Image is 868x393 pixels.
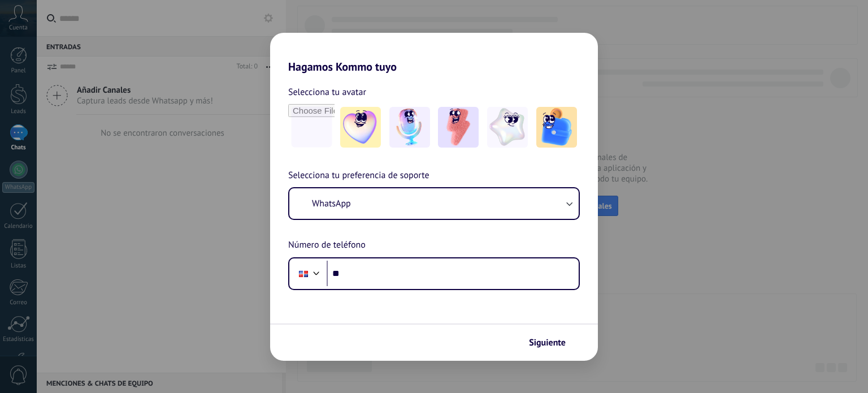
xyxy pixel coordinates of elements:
[438,107,479,148] img: -3.jpeg
[270,33,598,74] h2: Hagamos Kommo tuyo
[524,333,581,352] button: Siguiente
[389,107,430,148] img: -2.jpeg
[289,188,579,219] button: WhatsApp
[293,262,314,286] div: Dominican Republic: + 1
[536,107,577,148] img: -5.jpeg
[529,339,566,347] span: Siguiente
[288,85,366,100] span: Selecciona tu avatar
[340,107,381,148] img: -1.jpeg
[288,238,366,253] span: Número de teléfono
[487,107,528,148] img: -4.jpeg
[312,198,351,209] span: WhatsApp
[288,169,429,183] span: Selecciona tu preferencia de soporte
